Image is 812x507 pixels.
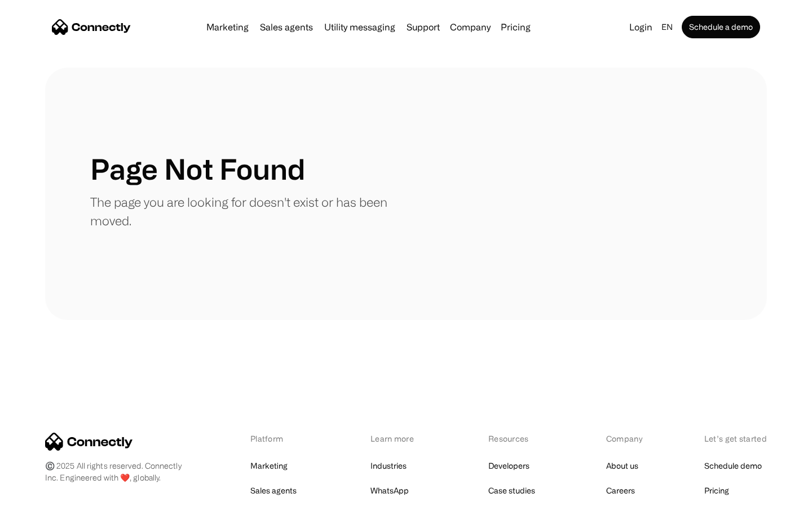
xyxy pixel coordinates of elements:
[704,458,762,474] a: Schedule demo
[496,23,535,32] a: Pricing
[606,483,635,499] a: Careers
[202,23,253,32] a: Marketing
[488,483,535,499] a: Case studies
[661,19,673,35] div: en
[450,19,491,35] div: Company
[488,458,529,474] a: Developers
[370,483,409,499] a: WhatsApp
[370,458,407,474] a: Industries
[682,16,760,38] a: Schedule a demo
[488,433,548,444] div: Resources
[23,487,68,503] ul: Language list
[625,19,657,35] a: Login
[402,23,444,32] a: Support
[250,433,312,444] div: Platform
[320,23,400,32] a: Utility messaging
[90,193,406,230] p: The page you are looking for doesn't exist or has been moved.
[704,433,767,444] div: Let’s get started
[606,458,638,474] a: About us
[250,458,288,474] a: Marketing
[370,433,430,444] div: Learn more
[704,483,729,499] a: Pricing
[90,152,305,186] h1: Page Not Found
[11,486,68,503] aside: Language selected: English
[250,483,297,499] a: Sales agents
[606,433,646,444] div: Company
[255,23,317,32] a: Sales agents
